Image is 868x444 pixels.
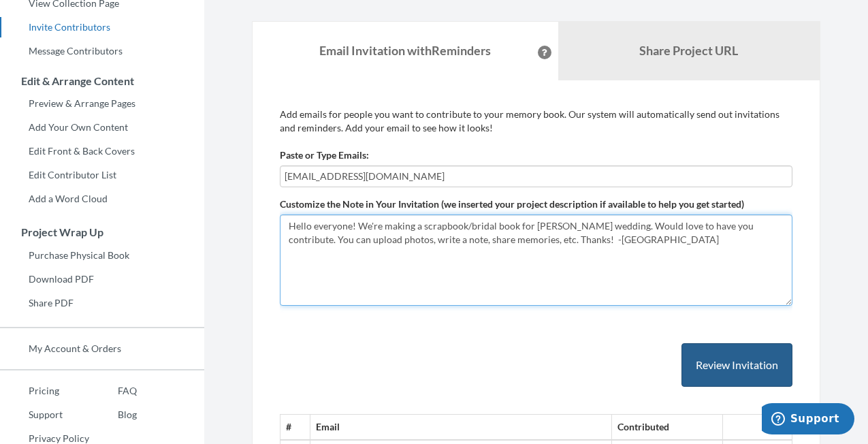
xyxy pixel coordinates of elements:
iframe: Opens a widget where you can chat to one of our agents [762,403,854,437]
th: # [280,415,310,440]
a: FAQ [89,381,137,401]
h3: Project Wrap Up [1,226,204,238]
th: Email [310,415,611,440]
b: Share Project URL [639,43,738,58]
label: Customize the Note in Your Invitation (we inserted your project description if available to help ... [280,197,744,211]
p: Add emails for people you want to contribute to your memory book. Our system will automatically s... [280,108,792,135]
strong: Email Invitation with Reminders [319,43,491,58]
label: Paste or Type Emails: [280,148,369,162]
a: Blog [89,405,137,425]
input: Add contributor email(s) here... [285,169,788,184]
th: Contributed [611,415,722,440]
textarea: Hello everyone! We're making a scrapbook/bridal book for [PERSON_NAME] wedding. Would love to hav... [280,215,792,306]
button: Review Invitation [681,343,792,387]
h3: Edit & Arrange Content [1,75,204,87]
